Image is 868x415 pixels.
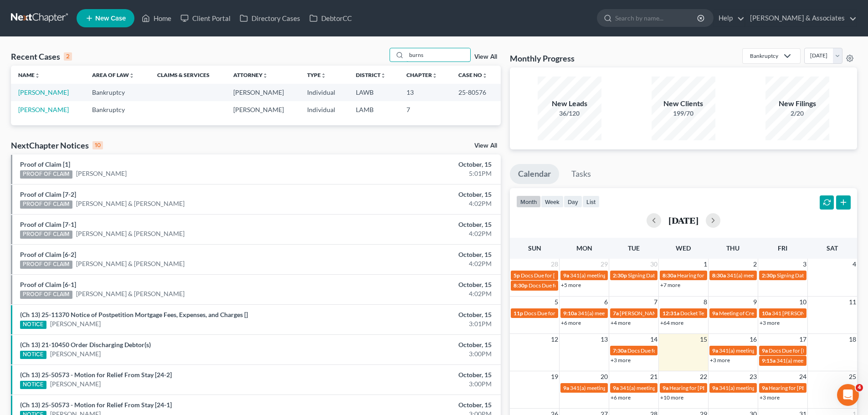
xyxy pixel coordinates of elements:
div: 3:01PM [340,319,492,328]
span: 9a [563,384,569,391]
a: Chapterunfold_more [406,72,437,78]
button: list [582,195,600,208]
a: DebtorCC [305,10,356,26]
span: 341(a) meeting for [PERSON_NAME] [719,384,807,391]
span: 4 [856,384,863,391]
span: 7a [613,310,619,317]
div: PROOF OF CLAIM [20,170,72,179]
span: 9a [663,384,668,391]
div: PROOF OF CLAIM [20,200,72,209]
div: New Filings [765,98,829,109]
i: unfold_more [262,73,268,78]
span: 9a [712,347,718,354]
span: 9a [762,347,768,354]
a: [PERSON_NAME] [50,379,101,389]
span: 11p [514,310,523,317]
div: October, 15 [340,280,492,289]
a: Directory Cases [235,10,305,26]
div: PROOF OF CLAIM [20,261,72,269]
span: 8 [703,297,708,307]
a: Home [137,10,176,26]
div: 4:02PM [340,289,492,298]
input: Search by name... [406,48,470,61]
a: View All [474,54,497,60]
div: October, 15 [340,220,492,229]
span: [PERSON_NAME] - Arraignment [620,310,697,317]
div: October, 15 [340,400,492,410]
span: Hearing for [PERSON_NAME] & [PERSON_NAME] [669,384,789,391]
span: Hearing for [PERSON_NAME] & [PERSON_NAME] [677,272,796,279]
div: 36/120 [538,109,601,118]
span: 9:10a [563,310,577,317]
a: [PERSON_NAME] & [PERSON_NAME] [76,199,185,208]
i: unfold_more [432,73,437,78]
a: (Ch 13) 21-10450 Order Discharging Debtor(s) [20,341,151,348]
a: [PERSON_NAME] & Associates [745,10,857,26]
span: Wed [676,244,691,252]
span: 14 [649,334,658,345]
iframe: Intercom live chat [837,384,859,406]
a: +6 more [561,319,581,326]
td: Bankruptcy [85,84,149,101]
a: [PERSON_NAME] & [PERSON_NAME] [76,289,185,298]
span: Docs Due for [PERSON_NAME] [524,310,599,317]
td: 7 [399,101,451,118]
div: October, 15 [340,250,492,259]
span: 341 [PERSON_NAME] [772,310,825,317]
span: 8:30p [514,282,528,289]
td: LAWB [349,84,399,101]
a: Calendar [510,164,559,184]
span: 2:30p [613,272,627,279]
span: New Case [95,15,126,22]
span: 341(a) meeting for [PERSON_NAME] [719,347,807,354]
i: unfold_more [321,73,326,78]
a: (Ch 13) 25-50573 - Motion for Relief From Stay [24-2] [20,371,172,379]
a: +6 more [611,394,631,401]
div: 10 [92,141,103,149]
span: 3 [802,259,807,270]
a: Area of Lawunfold_more [92,72,134,78]
span: 341(a) meeting for [PERSON_NAME] [727,272,815,279]
a: (Ch 13) 25-50573 - Motion for Relief From Stay [24-1] [20,401,172,409]
div: 4:02PM [340,229,492,238]
a: Nameunfold_more [18,72,40,78]
a: [PERSON_NAME] [50,349,101,359]
span: Docket Text: for [PERSON_NAME] [680,310,762,317]
a: Proof of Claim [6-2] [20,251,76,258]
td: Bankruptcy [85,101,149,118]
div: Bankruptcy [750,52,778,60]
span: Tue [628,244,640,252]
div: PROOF OF CLAIM [20,291,72,299]
a: +64 more [660,319,683,326]
a: Tasks [563,164,599,184]
span: Sun [528,244,541,252]
span: 2 [752,259,758,270]
span: 7 [653,297,658,307]
a: +3 more [611,357,631,364]
a: +5 more [561,282,581,288]
span: 22 [699,371,708,382]
span: 24 [798,371,807,382]
div: October, 15 [340,310,492,319]
div: 3:00PM [340,379,492,389]
div: 4:02PM [340,199,492,208]
span: 9a [712,384,718,391]
i: unfold_more [482,73,488,78]
span: Signing Date for [PERSON_NAME] & [PERSON_NAME] [628,272,758,279]
div: October, 15 [340,370,492,379]
span: 341(a) meeting for [PERSON_NAME] [570,272,658,279]
span: 9a [563,272,569,279]
input: Search by name... [615,10,699,26]
i: unfold_more [129,73,134,78]
span: Docs Due for [PERSON_NAME] & [PERSON_NAME] [627,347,751,354]
span: 9a [712,310,718,317]
a: Attorneyunfold_more [233,72,268,78]
span: 23 [749,371,758,382]
a: [PERSON_NAME] [18,88,69,96]
span: 8:30a [712,272,726,279]
a: Districtunfold_more [356,72,386,78]
a: +7 more [660,282,680,288]
div: October, 15 [340,340,492,349]
span: 10 [798,297,807,307]
span: 20 [600,371,609,382]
